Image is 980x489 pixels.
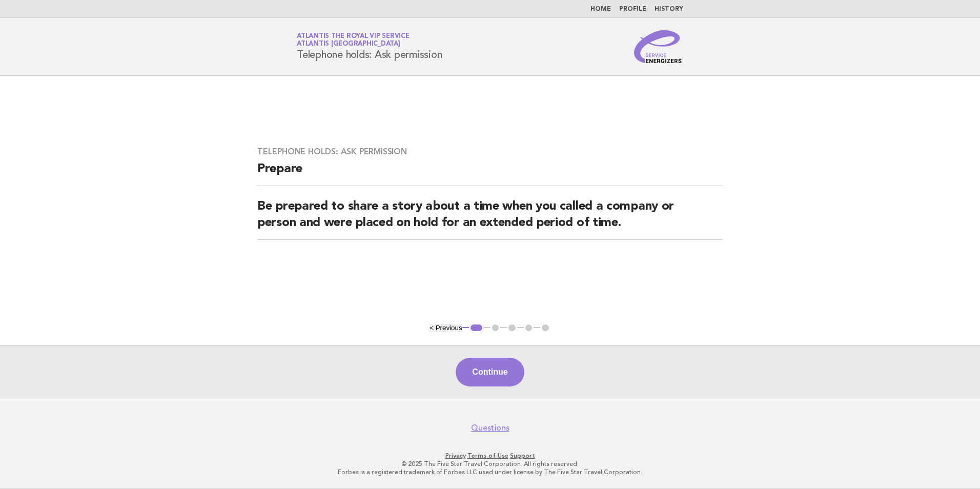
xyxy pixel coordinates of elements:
button: Continue [456,358,524,386]
img: Service Energizers [634,30,683,63]
a: History [655,6,683,12]
a: Atlantis the Royal VIP ServiceAtlantis [GEOGRAPHIC_DATA] [297,33,410,47]
h2: Prepare [257,161,723,186]
a: Terms of Use [467,452,508,459]
span: Atlantis [GEOGRAPHIC_DATA] [297,41,400,48]
p: Forbes is a registered trademark of Forbes LLC used under license by The Five Star Travel Corpora... [176,468,804,476]
h1: Telephone holds: Ask permission [297,33,442,60]
p: · · [176,452,804,460]
button: < Previous [430,324,462,332]
p: © 2025 The Five Star Travel Corporation. All rights reserved. [176,460,804,468]
h3: Telephone holds: Ask permission [257,147,723,157]
button: 1 [469,323,484,333]
h2: Be prepared to share a story about a time when you called a company or person and were placed on ... [257,198,723,240]
a: Profile [619,6,646,12]
a: Questions [471,423,509,433]
a: Support [510,452,535,459]
a: Privacy [445,452,466,459]
a: Home [590,6,611,12]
